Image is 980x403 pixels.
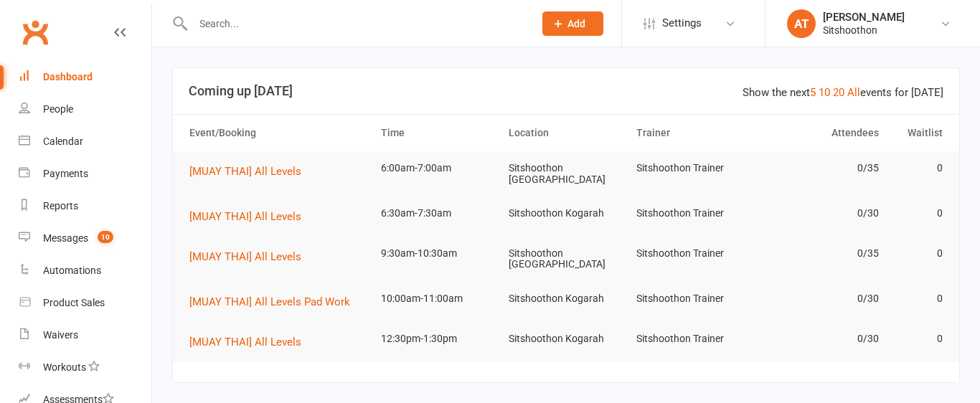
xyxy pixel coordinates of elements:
[502,237,630,282] td: Sitshoothon [GEOGRAPHIC_DATA]
[43,297,105,308] div: Product Sales
[19,255,151,287] a: Automations
[19,222,151,255] a: Messages 10
[183,115,374,151] th: Event/Booking
[885,115,949,151] th: Waitlist
[189,163,311,180] button: [MUAY THAI] All Levels
[630,115,758,151] th: Trainer
[758,237,885,270] td: 0/35
[19,319,151,351] a: Waivers
[374,237,502,270] td: 9:30am-10:30am
[43,232,88,244] div: Messages
[630,322,758,356] td: Sitshoothon Trainer
[823,11,905,24] div: [PERSON_NAME]
[885,237,949,270] td: 0
[19,287,151,319] a: Product Sales
[630,151,758,185] td: Sitshoothon Trainer
[502,196,630,230] td: Sitshoothon Kogarah
[374,282,502,316] td: 10:00am-11:00am
[189,250,301,263] span: [MUAY THAI] All Levels
[885,196,949,230] td: 0
[17,14,53,50] a: Clubworx
[189,293,360,310] button: [MUAY THAI] All Levels Pad Work
[502,151,630,196] td: Sitshoothon [GEOGRAPHIC_DATA]
[502,282,630,316] td: Sitshoothon Kogarah
[502,322,630,356] td: Sitshoothon Kogarah
[758,196,885,230] td: 0/30
[823,24,905,37] div: Sitshoothon
[758,115,885,151] th: Attendees
[19,61,151,93] a: Dashboard
[19,125,151,158] a: Calendar
[502,115,630,151] th: Location
[374,115,502,151] th: Time
[19,351,151,384] a: Workouts
[43,103,73,115] div: People
[19,190,151,222] a: Reports
[189,295,350,308] span: [MUAY THAI] All Levels Pad Work
[43,71,93,82] div: Dashboard
[43,136,83,147] div: Calendar
[374,196,502,230] td: 6:30am-7:30am
[743,84,943,101] div: Show the next events for [DATE]
[189,14,524,34] input: Search...
[43,329,78,341] div: Waivers
[374,322,502,356] td: 12:30pm-1:30pm
[43,265,101,276] div: Automations
[630,196,758,230] td: Sitshoothon Trainer
[542,11,603,36] button: Add
[758,282,885,316] td: 0/30
[189,208,311,225] button: [MUAY THAI] All Levels
[885,322,949,356] td: 0
[189,248,311,265] button: [MUAY THAI] All Levels
[189,336,301,349] span: [MUAY THAI] All Levels
[758,322,885,356] td: 0/30
[189,333,311,351] button: [MUAY THAI] All Levels
[630,237,758,270] td: Sitshoothon Trainer
[189,210,301,223] span: [MUAY THAI] All Levels
[19,93,151,125] a: People
[833,86,844,99] a: 20
[662,7,702,39] span: Settings
[847,86,860,99] a: All
[374,151,502,185] td: 6:00am-7:00am
[189,84,943,98] h3: Coming up [DATE]
[43,200,78,212] div: Reports
[819,86,830,99] a: 10
[885,151,949,185] td: 0
[758,151,885,185] td: 0/35
[630,282,758,316] td: Sitshoothon Trainer
[787,9,816,38] div: AT
[189,165,301,178] span: [MUAY THAI] All Levels
[43,361,86,373] div: Workouts
[810,86,816,99] a: 5
[19,158,151,190] a: Payments
[885,282,949,316] td: 0
[567,18,585,29] span: Add
[98,231,113,243] span: 10
[43,168,88,179] div: Payments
